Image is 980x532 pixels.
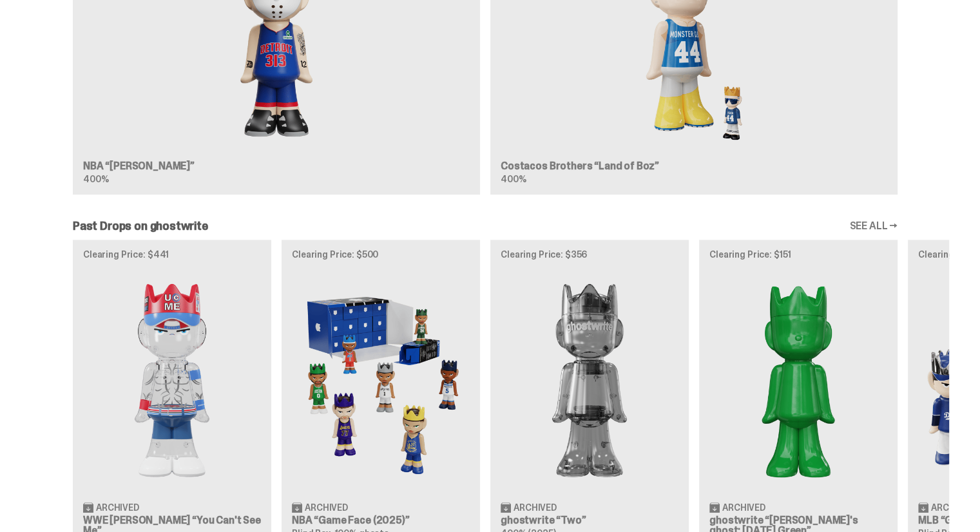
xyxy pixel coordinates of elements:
[514,503,557,512] span: Archived
[83,269,261,491] img: You Can't See Me
[501,250,678,259] p: Clearing Price: $356
[292,515,470,526] h3: NBA “Game Face (2025)”
[83,173,108,185] span: 400%
[931,503,974,512] span: Archived
[709,269,887,491] img: Schrödinger's ghost: Sunday Green
[849,221,898,231] a: SEE ALL →
[73,220,208,232] h2: Past Drops on ghostwrite
[305,503,348,512] span: Archived
[501,173,526,185] span: 400%
[292,250,470,259] p: Clearing Price: $500
[96,503,139,512] span: Archived
[709,250,887,259] p: Clearing Price: $151
[722,503,765,512] span: Archived
[501,515,678,526] h3: ghostwrite “Two”
[501,161,887,171] h3: Costacos Brothers “Land of Boz”
[501,269,678,491] img: Two
[83,250,261,259] p: Clearing Price: $441
[83,161,470,171] h3: NBA “[PERSON_NAME]”
[292,269,470,491] img: Game Face (2025)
